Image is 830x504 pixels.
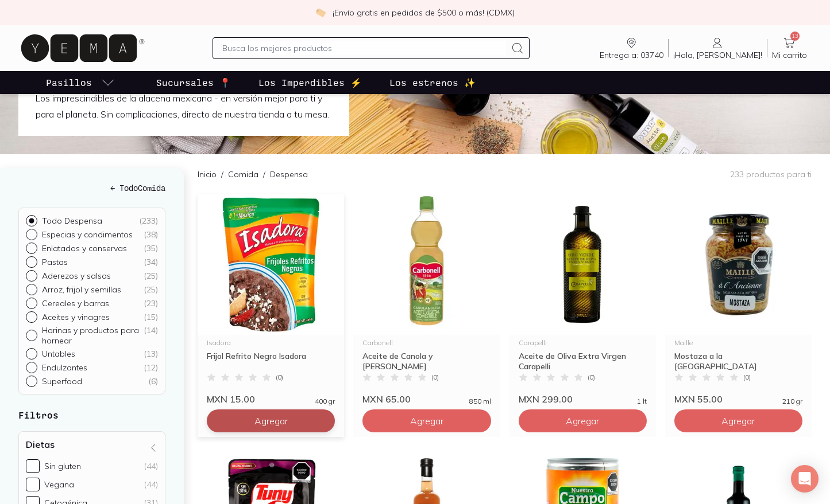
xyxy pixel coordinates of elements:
div: ( 34 ) [144,257,158,267]
button: Agregar [674,409,802,432]
span: MXN 55.00 [674,393,723,405]
span: ( 0 ) [588,374,595,381]
p: Sucursales 📍 [156,76,231,89]
div: ( 35 ) [144,243,158,253]
span: 13 [790,32,800,41]
a: pasillo-todos-link [44,71,117,94]
p: Untables [42,349,75,359]
div: Maille [674,339,802,346]
a: 13Mi carrito [767,36,812,60]
p: Cereales y barras [42,298,109,308]
span: 1 lt [637,398,647,405]
div: (44) [144,461,158,471]
p: Harinas y productos para hornear [42,325,144,346]
div: ( 23 ) [144,298,158,308]
div: ( 15 ) [144,312,158,322]
div: Carbonell [362,339,491,346]
img: mostaza a la antigua [665,194,812,335]
a: Sucursales 📍 [154,71,233,94]
button: Agregar [362,409,491,432]
span: Agregar [566,415,599,427]
a: Frijoles negrosIsadoraFrijol Refrito Negro Isadora(0)MXN 15.00400 gr [198,194,344,405]
a: ¡Hola, [PERSON_NAME]! [669,36,767,60]
p: Arroz, frijol y semillas [42,284,121,295]
div: ( 14 ) [144,325,158,346]
span: MXN 65.00 [362,393,411,405]
strong: Filtros [18,409,59,420]
p: Despensa [270,169,308,180]
div: Open Intercom Messenger [791,465,819,493]
span: Mi carrito [772,50,807,60]
span: Agregar [254,415,288,427]
span: 850 ml [469,398,491,405]
div: Carapelli [519,339,647,346]
a: con olivaCarbonellAceite de Canola y [PERSON_NAME](0)MXN 65.00850 ml [353,194,500,405]
input: Busca los mejores productos [222,41,506,55]
span: MXN 299.00 [519,393,573,405]
p: Los Imperdibles ⚡️ [258,76,362,89]
p: Pasillos [46,76,92,89]
div: ( 38 ) [144,229,158,240]
span: / [258,169,270,180]
div: ( 25 ) [144,271,158,281]
span: 400 gr [315,398,335,405]
a: Los Imperdibles ⚡️ [256,71,364,94]
input: Vegana(44) [26,478,40,491]
img: Frijoles negros [198,194,344,335]
img: con oliva [353,194,500,335]
p: 233 productos para ti [730,169,812,179]
a: Aceite-de-Oliva-Extra-Virgen-CarapelliCarapelliAceite de Oliva Extra Virgen Carapelli(0)MXN 299.0... [509,194,656,405]
p: ¡Envío gratis en pedidos de $500 o más! (CDMX) [333,7,515,18]
span: Agregar [410,415,443,427]
div: ( 233 ) [139,216,158,226]
p: Superfood [42,376,82,386]
div: ( 12 ) [144,362,158,373]
div: (44) [144,479,158,490]
a: Entrega a: 03740 [595,36,668,60]
p: Especias y condimentos [42,229,133,240]
a: Comida [228,169,258,179]
div: Aceite de Oliva Extra Virgen Carapelli [519,351,647,372]
span: ( 0 ) [431,374,439,381]
button: Agregar [207,409,335,432]
a: Los estrenos ✨ [387,71,478,94]
div: ( 25 ) [144,284,158,295]
p: Endulzantes [42,362,87,373]
div: Vegana [44,479,74,490]
span: ( 0 ) [276,374,283,381]
span: / [217,169,228,180]
input: Sin gluten(44) [26,459,40,473]
div: ( 6 ) [148,376,158,386]
div: Mostaza a la [GEOGRAPHIC_DATA] [674,351,802,372]
h4: Dietas [26,439,55,450]
p: Aderezos y salsas [42,271,111,281]
div: Sin gluten [44,461,81,471]
span: Agregar [721,415,755,427]
span: ¡Hola, [PERSON_NAME]! [673,50,762,60]
span: ( 0 ) [743,374,751,381]
button: Agregar [519,409,647,432]
div: ( 13 ) [144,349,158,359]
h5: ← Todo Comida [18,182,165,194]
p: Pastas [42,257,68,267]
p: Todo Despensa [42,216,102,226]
a: ← TodoComida [18,182,165,194]
p: Enlatados y conservas [42,243,127,253]
span: MXN 15.00 [207,393,255,405]
div: Frijol Refrito Negro Isadora [207,351,335,372]
img: check [315,7,326,18]
div: Aceite de Canola y [PERSON_NAME] [362,351,491,372]
span: Entrega a: 03740 [600,50,663,60]
span: 210 gr [782,398,802,405]
a: Inicio [198,169,217,179]
img: Aceite-de-Oliva-Extra-Virgen-Carapelli [509,194,656,335]
div: Isadora [207,339,335,346]
p: Los imprescindibles de la alacena mexicana - en versión mejor para ti y para el planeta. Sin comp... [36,90,332,122]
p: Los estrenos ✨ [389,76,476,89]
p: Aceites y vinagres [42,312,110,322]
a: mostaza a la antiguaMailleMostaza a la [GEOGRAPHIC_DATA](0)MXN 55.00210 gr [665,194,812,405]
